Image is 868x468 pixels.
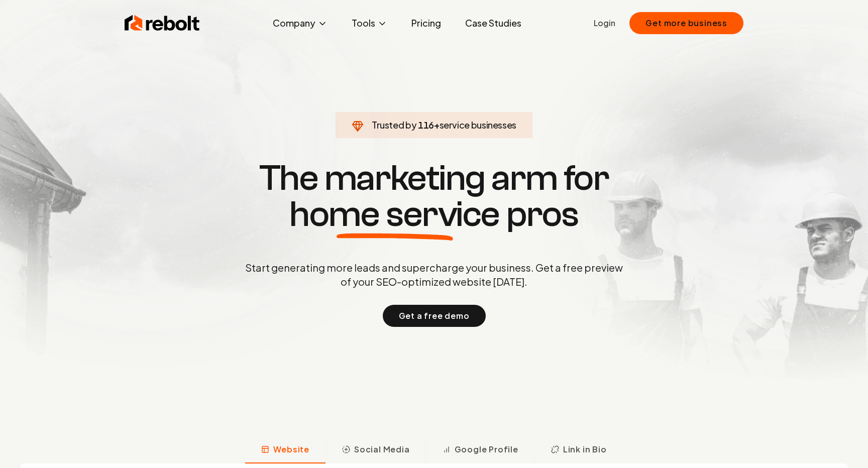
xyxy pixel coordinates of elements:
[265,13,336,33] button: Company
[245,437,325,463] button: Website
[243,261,625,289] p: Start generating more leads and supercharge your business. Get a free preview of your SEO-optimiz...
[629,12,743,34] button: Get more business
[383,305,486,327] button: Get a free demo
[594,17,615,29] a: Login
[289,196,500,232] span: home service
[273,443,309,455] span: Website
[418,118,434,132] span: 116
[455,443,518,455] span: Google Profile
[125,13,200,33] img: Rebolt Logo
[457,13,529,33] a: Case Studies
[325,437,426,463] button: Social Media
[426,437,534,463] button: Google Profile
[434,119,440,131] span: +
[563,443,607,455] span: Link in Bio
[372,119,416,131] span: Trusted by
[193,160,675,232] h1: The marketing arm for pros
[354,443,410,455] span: Social Media
[534,437,623,463] button: Link in Bio
[344,13,395,33] button: Tools
[440,119,517,131] span: service businesses
[403,13,449,33] a: Pricing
